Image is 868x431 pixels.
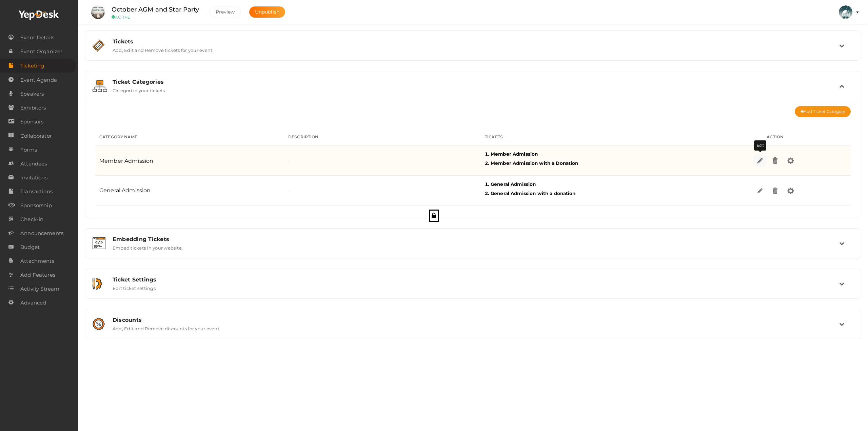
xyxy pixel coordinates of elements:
img: grouping.svg [93,80,107,92]
span: General Admission with a donation [491,191,576,196]
img: delete.svg [772,157,779,164]
span: General Admission [99,187,151,194]
span: Budget [20,240,40,254]
th: Action [699,129,851,145]
span: Sponsors [20,115,43,129]
img: BGUYS01D_small.jpeg [91,5,105,19]
label: Embed tickets in your website. [113,242,183,251]
span: Sponsorship [20,199,52,212]
img: edit.svg [756,156,764,164]
span: Attendees [20,157,47,171]
span: Member Admission [99,158,153,164]
div: Embedding Tickets [113,236,839,242]
button: Unpublish [249,6,285,18]
span: Forms [20,143,37,157]
a: Tickets Add, Edit and Remove tickets for your event [88,48,857,54]
th: Category Name [95,129,284,145]
img: settings.svg [787,187,794,194]
span: Advanced [20,296,46,310]
button: Add Ticket Category [795,106,851,117]
span: Member Admission [491,151,538,157]
span: Check-in [20,213,43,226]
div: Ticket Categories [113,79,839,85]
span: Add Features [20,268,55,282]
span: Unpublish [255,9,279,15]
div: Tickets [113,38,839,45]
img: edit.svg [756,187,764,194]
label: October AGM and Star Party [112,5,199,15]
div: Edit [754,140,767,151]
label: Categorize your tickets [113,85,165,93]
img: setting.svg [93,278,102,290]
img: ticket.svg [93,40,104,52]
span: Activity Stream [20,282,59,296]
a: Embedding Tickets Embed tickets in your website. [88,246,857,252]
span: Member Admission with a Donation [491,160,578,166]
span: Ticketing [20,59,44,73]
div: Discounts [113,317,839,323]
span: Event Organizer [20,45,62,58]
a: Discounts Add, Edit and Remove discounts for your event [88,326,857,333]
label: Edit ticket settings [113,283,156,291]
span: Attachments [20,254,54,268]
span: Transactions [20,185,53,198]
img: settings.svg [787,157,794,164]
span: Speakers [20,87,44,101]
img: KH323LD6_small.jpeg [839,5,852,19]
img: embed.svg [93,237,105,249]
span: Invitations [20,171,47,184]
label: Add, Edit and Remove tickets for your event [113,45,212,53]
span: Event Agenda [20,73,57,87]
button: Preview [210,6,241,18]
a: Ticket Settings Edit ticket settings [88,286,857,292]
span: General Admission [491,181,536,187]
span: - [288,188,290,193]
img: promotions.svg [93,318,105,330]
span: Collaborator [20,129,52,143]
span: Announcements [20,227,63,240]
img: delete.svg [772,187,779,194]
div: Ticket Settings [113,276,839,283]
span: - [288,158,290,163]
label: Add, Edit and Remove discounts for your event [113,323,219,331]
span: Event Details [20,31,54,44]
th: Tickets [473,129,699,145]
span: Exhibitors [20,101,46,115]
a: Ticket Categories Categorize your tickets [88,88,857,95]
th: Description [284,129,473,145]
small: ACTIVE [112,15,199,20]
